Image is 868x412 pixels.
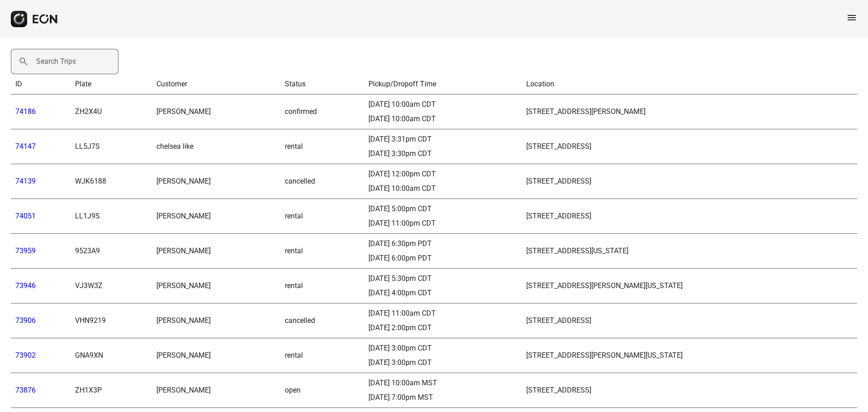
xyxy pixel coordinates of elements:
div: [DATE] 10:00am CDT [368,183,517,194]
td: [STREET_ADDRESS] [522,303,857,338]
td: [PERSON_NAME] [152,269,280,303]
a: 74139 [15,177,36,185]
td: rental [280,234,364,269]
a: 74147 [15,142,36,151]
div: [DATE] 10:00am CDT [368,114,517,124]
td: [PERSON_NAME] [152,234,280,269]
a: 74186 [15,107,36,116]
td: [PERSON_NAME] [152,199,280,234]
td: [STREET_ADDRESS] [522,199,857,234]
th: ID [11,74,71,95]
th: Pickup/Dropoff Time [364,74,522,95]
div: [DATE] 2:00pm CDT [368,322,517,333]
td: LL1J9S [71,199,152,234]
td: 9523A9 [71,234,152,269]
div: [DATE] 3:00pm CDT [368,343,517,354]
a: 73902 [15,351,36,360]
div: [DATE] 6:00pm PDT [368,253,517,264]
div: [DATE] 10:00am MST [368,378,517,388]
div: [DATE] 6:30pm PDT [368,238,517,249]
td: [STREET_ADDRESS] [522,373,857,408]
td: VHN9219 [71,303,152,338]
td: VJ3W3Z [71,269,152,303]
a: 73946 [15,281,36,290]
td: [STREET_ADDRESS] [522,129,857,164]
label: Search Trips [36,56,76,67]
td: rental [280,199,364,234]
td: [STREET_ADDRESS][PERSON_NAME][US_STATE] [522,338,857,373]
td: [STREET_ADDRESS][US_STATE] [522,234,857,269]
th: Location [522,74,857,95]
td: rental [280,129,364,164]
div: [DATE] 3:30pm CDT [368,148,517,159]
th: Customer [152,74,280,95]
div: [DATE] 4:00pm CDT [368,288,517,298]
td: [STREET_ADDRESS][PERSON_NAME][US_STATE] [522,269,857,303]
td: [PERSON_NAME] [152,303,280,338]
td: [PERSON_NAME] [152,338,280,373]
a: 74051 [15,212,36,220]
td: [PERSON_NAME] [152,95,280,129]
th: Plate [71,74,152,95]
td: rental [280,338,364,373]
td: open [280,373,364,408]
td: rental [280,269,364,303]
td: [PERSON_NAME] [152,373,280,408]
td: [PERSON_NAME] [152,164,280,199]
div: [DATE] 10:00am CDT [368,99,517,110]
a: 73876 [15,386,36,394]
td: ZH2X4U [71,95,152,129]
td: WJK6188 [71,164,152,199]
div: [DATE] 3:31pm CDT [368,134,517,145]
span: menu [846,12,857,23]
div: [DATE] 5:30pm CDT [368,273,517,284]
td: cancelled [280,303,364,338]
a: 73906 [15,316,36,325]
th: Status [280,74,364,95]
td: cancelled [280,164,364,199]
td: ZH1X3P [71,373,152,408]
div: [DATE] 5:00pm CDT [368,204,517,214]
td: chelsea like [152,129,280,164]
div: [DATE] 11:00am CDT [368,308,517,319]
td: [STREET_ADDRESS][PERSON_NAME] [522,95,857,129]
div: [DATE] 3:00pm CDT [368,357,517,368]
td: LL5J7S [71,129,152,164]
td: GNA9XN [71,338,152,373]
a: 73959 [15,246,36,255]
div: [DATE] 7:00pm MST [368,392,517,403]
div: [DATE] 12:00pm CDT [368,169,517,180]
td: [STREET_ADDRESS] [522,164,857,199]
td: confirmed [280,95,364,129]
div: [DATE] 11:00pm CDT [368,218,517,229]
